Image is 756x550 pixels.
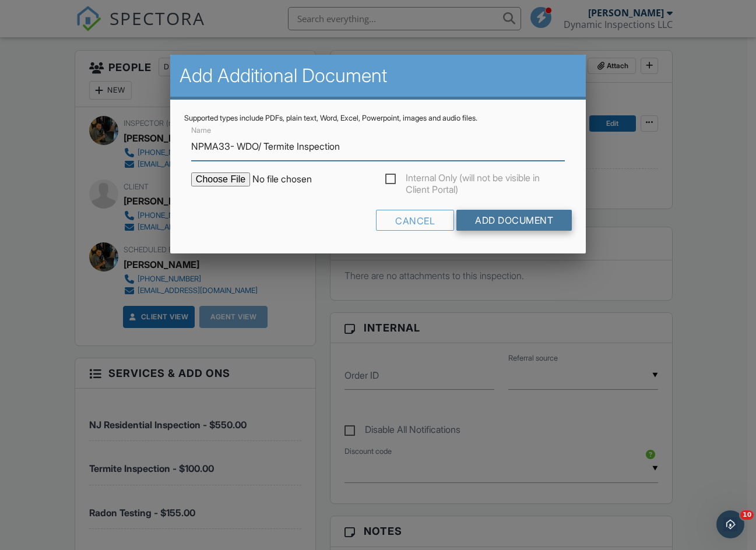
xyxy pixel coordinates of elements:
div: Cancel [376,210,454,231]
label: Name [191,125,211,136]
label: Internal Only (will not be visible in Client Portal) [385,172,565,187]
h2: Add Additional Document [180,64,576,87]
span: 10 [740,510,754,520]
div: Supported types include PDFs, plain text, Word, Excel, Powerpoint, images and audio files. [184,114,572,123]
iframe: Intercom live chat [716,510,744,538]
input: Add Document [456,210,572,231]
